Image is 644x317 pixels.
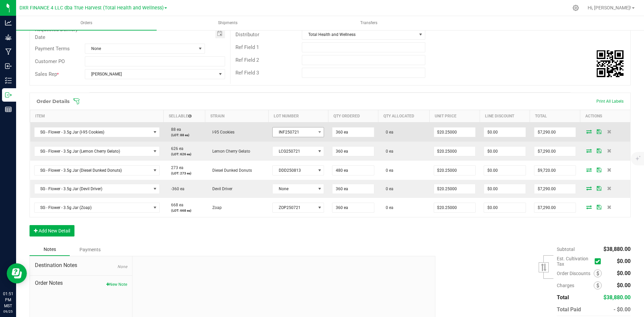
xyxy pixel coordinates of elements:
span: Charges [557,283,594,288]
span: Delete Order Detail [604,149,614,153]
span: Sales Rep [35,71,57,77]
span: 0 ea [382,168,393,173]
inline-svg: Reports [5,106,12,113]
th: Lot Number [268,110,328,122]
span: Subtotal [557,247,575,252]
span: DDD250813 [273,166,315,175]
span: Order Notes [35,279,127,287]
inline-svg: Inbound [5,63,12,69]
span: Hi, [PERSON_NAME]! [588,5,631,10]
span: DXR FINANCE 4 LLC dba True Harvest (Total Health and Wellness) [19,5,164,11]
span: NO DATA FOUND [34,203,160,213]
inline-svg: Outbound [5,92,12,98]
span: 273 ea [168,165,183,170]
span: Payment Terms [35,46,70,52]
span: Save Order Detail [594,168,604,172]
input: 0 [484,184,526,194]
input: 0 [534,184,576,194]
input: 0 [484,166,526,175]
input: 0 [534,166,576,175]
span: NO DATA FOUND [34,146,160,156]
div: Notes [30,243,70,256]
span: SG - Flower - 3.5g Jar (Zoap) [35,203,151,212]
span: Total Health and Wellness [302,30,416,39]
input: 0 [434,127,476,137]
iframe: Resource center [7,263,27,283]
span: LCG250721 [273,147,315,156]
span: Delete Order Detail [604,129,614,134]
input: 0 [332,147,374,156]
div: Manage settings [572,5,580,11]
qrcode: 00002492 [597,50,624,77]
p: 01:51 PM MST [3,291,13,309]
p: (LOT: 626 ea) [168,152,201,157]
span: Ref Field 1 [235,44,259,50]
input: 0 [332,166,374,175]
span: Delete Order Detail [604,186,614,190]
input: 0 [484,203,526,212]
span: 88 ea [168,127,181,132]
a: Shipments [157,16,298,30]
input: 0 [534,203,576,212]
th: Line Discount [480,110,530,122]
span: $0.00 [617,270,631,276]
span: [PERSON_NAME] [85,69,216,79]
th: Item [30,110,164,122]
span: SG - Flower - 3.5g Jar (Devil Driver) [35,184,151,194]
span: SG - Flower - 3.5g Jar (Diesel Dunked Donuts) [35,166,151,175]
span: Delete Order Detail [604,168,614,172]
span: Destination Notes [35,261,127,269]
span: $38,880.00 [603,294,631,301]
div: Payments [70,244,110,256]
a: Orders [16,16,157,30]
span: Est. Cultivation Tax [557,256,592,267]
input: 0 [434,166,476,175]
span: Transfers [351,20,386,26]
input: 0 [332,127,374,137]
inline-svg: Manufacturing [5,48,12,55]
input: 0 [534,127,576,137]
span: Calculate cultivation tax [595,257,604,266]
span: Order Discounts [557,271,594,276]
span: Customer PO [35,58,65,64]
span: NO DATA FOUND [34,184,160,194]
span: Orders [71,20,101,26]
span: SG - Flower - 3.5g Jar (Lemon Cherry Gelato) [35,147,151,156]
span: SG - Flower - 3.5g Jar (I-95 Cookies) [35,127,151,137]
span: 0 ea [382,187,393,191]
span: Save Order Detail [594,205,604,209]
span: Save Order Detail [594,149,604,153]
p: (LOT: 273 ea) [168,171,201,176]
button: Add New Detail [30,225,74,236]
th: Actions [580,110,630,122]
th: Qty Ordered [328,110,378,122]
inline-svg: Inventory [5,77,12,84]
span: Zoap [209,205,222,210]
p: 09/25 [3,309,13,314]
span: Toggle calendar [215,29,225,38]
p: (LOT: 668 ea) [168,208,201,213]
th: Strain [205,110,268,122]
input: 0 [534,147,576,156]
span: Delete Order Detail [604,205,614,209]
span: Total [557,294,569,301]
th: Unit Price [430,110,480,122]
span: 626 ea [168,146,183,151]
inline-svg: Analytics [5,19,12,26]
span: NO DATA FOUND [34,165,160,175]
span: $0.00 [617,258,631,264]
span: 668 ea [168,203,183,207]
span: $38,880.00 [603,246,631,252]
span: Distributor [235,32,259,38]
span: 0 ea [382,205,393,210]
img: Scan me! [597,50,624,77]
span: INF250721 [273,127,315,137]
span: NO DATA FOUND [34,127,160,137]
span: Save Order Detail [594,186,604,190]
p: (LOT: 88 ea) [168,133,201,138]
th: Total [530,110,580,122]
span: None [85,44,196,53]
span: Devil Driver [209,187,232,191]
input: 0 [332,203,374,212]
span: None [117,264,127,269]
